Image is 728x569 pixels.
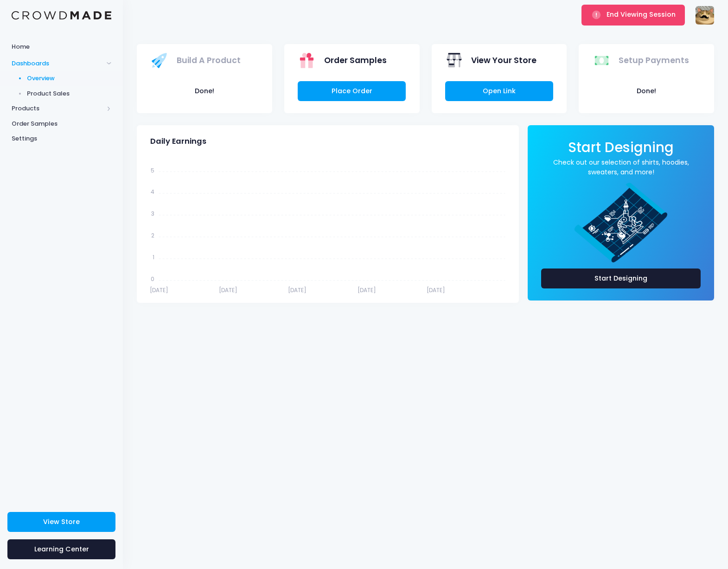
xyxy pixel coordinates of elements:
a: Check out our selection of shirts, hoodies, sweaters, and more! [541,158,701,177]
tspan: [DATE] [427,286,445,294]
span: Dashboards [12,59,103,68]
img: User [696,6,714,25]
span: Home [12,42,111,51]
tspan: 5 [151,166,154,174]
span: View Store [43,517,80,526]
span: Order Samples [12,119,111,128]
span: Products [12,104,103,113]
tspan: [DATE] [150,286,168,294]
a: Start Designing [541,269,701,288]
span: Start Designing [568,138,674,157]
a: Open Link [445,81,553,101]
tspan: 3 [151,210,154,217]
span: Setup Payments [619,54,689,66]
tspan: 2 [151,231,154,239]
tspan: [DATE] [288,286,307,294]
span: Overview [27,74,112,83]
button: Done! [593,81,701,101]
span: Daily Earnings [150,137,206,146]
tspan: 1 [153,253,154,261]
tspan: 4 [151,188,154,196]
a: Learning Center [7,539,115,559]
span: End Viewing Session [607,10,676,19]
tspan: [DATE] [219,286,237,294]
img: Logo [12,11,111,20]
tspan: [DATE] [358,286,376,294]
span: Settings [12,134,111,143]
span: Build A Product [177,54,241,66]
span: Order Samples [324,54,387,66]
tspan: 0 [151,275,154,283]
span: View Your Store [471,54,536,66]
button: Done! [150,81,258,101]
span: Learning Center [34,544,89,554]
a: Start Designing [568,146,674,154]
span: Product Sales [27,89,112,98]
a: Place Order [298,81,406,101]
a: View Store [7,512,115,532]
button: End Viewing Session [581,5,685,25]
